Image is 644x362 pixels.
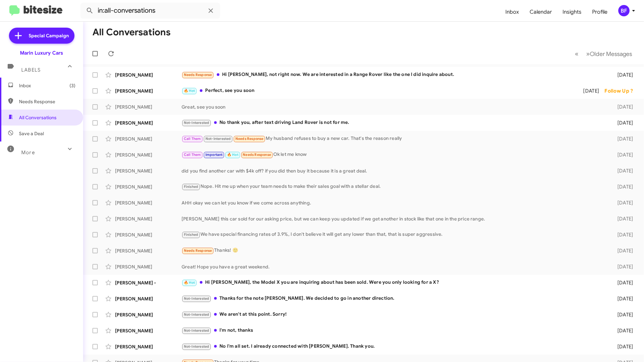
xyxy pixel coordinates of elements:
[69,82,75,89] span: (3)
[80,3,220,19] input: Search
[21,150,35,156] span: More
[115,120,182,126] div: [PERSON_NAME]
[182,263,607,270] div: Great! Hope you have a great weekend.
[607,343,639,350] div: [DATE]
[184,296,209,301] span: Not-Interested
[182,183,607,190] div: Nope. Hit me up when your team needs to make their sales goal with a stellar deal.
[182,104,607,110] div: Great, see you soon
[575,88,605,94] div: [DATE]
[182,71,607,79] div: Hi [PERSON_NAME], not right now. We are interested in a Range Rover like the one I did inquire ab...
[182,215,607,222] div: [PERSON_NAME] this car sold for our asking price, but we can keep you updated if we get another i...
[182,119,607,127] div: No thank you, after text driving Land Rover is not for me.
[184,232,198,237] span: Finished
[613,5,637,16] button: BF
[607,72,639,78] div: [DATE]
[182,295,607,302] div: Thanks for the note [PERSON_NAME]. We decided to go in another direction.
[607,168,639,174] div: [DATE]
[587,2,613,22] a: Profile
[607,263,639,270] div: [DATE]
[571,47,636,61] nav: Page navigation example
[184,280,195,285] span: 🔥 Hot
[607,215,639,222] div: [DATE]
[182,231,607,238] div: We have special financing rates of 3.9%, I don't believe it will get any lower than that, that is...
[607,311,639,318] div: [DATE]
[607,279,639,286] div: [DATE]
[586,50,590,58] span: »
[575,50,579,58] span: «
[115,183,182,190] div: [PERSON_NAME]
[605,88,639,94] div: Follow Up ?
[182,135,607,143] div: My husband refuses to buy a new car. That's the reason really
[182,247,607,254] div: Thanks! 🙂
[184,344,209,349] span: Not-Interested
[618,5,630,16] div: BF
[115,104,182,110] div: [PERSON_NAME]
[184,153,201,157] span: Call Them
[115,343,182,350] div: [PERSON_NAME]
[182,279,607,286] div: Hi [PERSON_NAME], the Model X you are inquiring about has been sold. Were you only looking for a X?
[115,279,182,286] div: [PERSON_NAME] -
[182,343,607,350] div: No I'm all set. I already connected with [PERSON_NAME]. Thank you.
[19,114,57,121] span: All Conversations
[92,27,171,38] h1: All Conversations
[607,136,639,142] div: [DATE]
[184,73,212,77] span: Needs Response
[182,311,607,318] div: We aren't at this point. Sorry!
[184,137,201,141] span: Call Them
[607,183,639,190] div: [DATE]
[557,2,587,22] a: Insights
[19,98,75,105] span: Needs Response
[205,137,231,141] span: Not-Interested
[115,215,182,222] div: [PERSON_NAME]
[607,327,639,334] div: [DATE]
[182,327,607,334] div: I'm not, thanks
[115,152,182,158] div: [PERSON_NAME]
[227,153,238,157] span: 🔥 Hot
[29,32,69,39] span: Special Campaign
[20,50,63,56] div: Marin Luxury Cars
[607,199,639,206] div: [DATE]
[115,311,182,318] div: [PERSON_NAME]
[115,199,182,206] div: [PERSON_NAME]
[607,104,639,110] div: [DATE]
[182,168,607,174] div: did you find another car with $4k off? if you did then buy it because it is a great deal.
[115,247,182,254] div: [PERSON_NAME]
[115,136,182,142] div: [PERSON_NAME]
[607,295,639,302] div: [DATE]
[19,130,44,137] span: Save a Deal
[9,28,74,44] a: Special Campaign
[235,137,264,141] span: Needs Response
[182,151,607,159] div: Ok let me know
[115,327,182,334] div: [PERSON_NAME]
[184,328,209,333] span: Not-Interested
[184,184,198,189] span: Finished
[21,67,41,73] span: Labels
[571,47,582,61] button: Previous
[182,199,607,206] div: AHH okay we can let you know if we come across anything.
[115,72,182,78] div: [PERSON_NAME]
[182,87,575,95] div: Perfect, see you soon
[243,153,271,157] span: Needs Response
[607,247,639,254] div: [DATE]
[607,231,639,238] div: [DATE]
[115,295,182,302] div: [PERSON_NAME]
[582,47,636,61] button: Next
[115,88,182,94] div: [PERSON_NAME]
[184,89,195,93] span: 🔥 Hot
[115,168,182,174] div: [PERSON_NAME]
[184,248,212,253] span: Needs Response
[524,2,557,22] a: Calendar
[184,312,209,317] span: Not-Interested
[205,153,223,157] span: Important
[115,263,182,270] div: [PERSON_NAME]
[590,50,632,58] span: Older Messages
[607,152,639,158] div: [DATE]
[19,82,75,89] span: Inbox
[500,2,524,22] a: Inbox
[184,121,209,125] span: Not-Interested
[115,231,182,238] div: [PERSON_NAME]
